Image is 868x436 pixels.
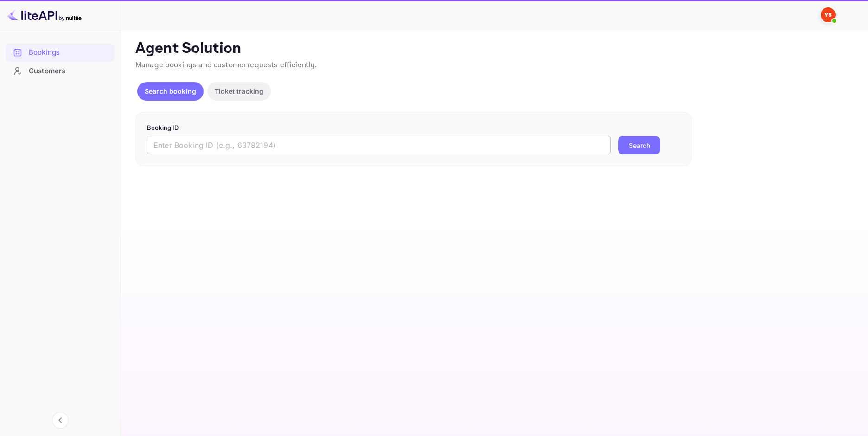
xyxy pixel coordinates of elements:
button: Search [618,136,660,154]
img: Yandex Support [821,7,836,22]
div: Bookings [29,47,110,58]
div: Customers [29,66,110,77]
a: Customers [6,62,115,79]
span: Manage bookings and customer requests efficiently. [135,60,317,70]
p: Ticket tracking [215,86,263,96]
a: Bookings [6,44,115,61]
p: Search booking [145,86,196,96]
img: LiteAPI logo [7,7,82,22]
p: Booking ID [147,123,680,133]
button: Collapse navigation [52,412,69,429]
div: Customers [6,62,115,80]
p: Agent Solution [135,39,851,58]
div: Bookings [6,44,115,62]
input: Enter Booking ID (e.g., 63782194) [147,136,611,154]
